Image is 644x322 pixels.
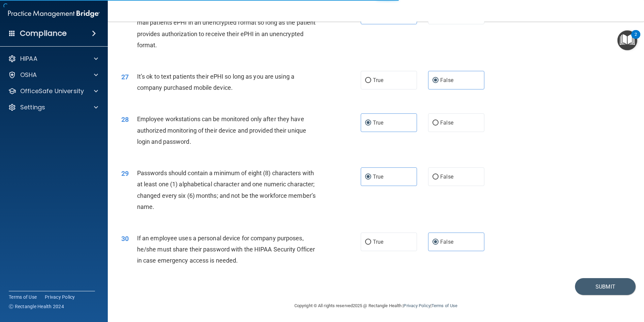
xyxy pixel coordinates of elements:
[121,115,129,124] span: 28
[8,87,98,95] a: OfficeSafe University
[617,30,637,50] button: Open Resource Center, 2 new notifications
[8,55,98,63] a: HIPAA
[365,175,371,180] input: True
[8,103,98,111] a: Settings
[20,71,37,79] p: OSHA
[45,294,75,300] a: Privacy Policy
[20,87,84,95] p: OfficeSafe University
[8,71,98,79] a: OSHA
[365,240,371,245] input: True
[373,119,383,126] span: True
[365,120,371,126] input: True
[20,29,67,38] h4: Compliance
[253,295,499,317] div: Copyright © All rights reserved 2025 @ Rectangle Health | |
[8,7,100,21] img: PMB logo
[440,173,453,180] span: False
[20,103,45,111] p: Settings
[121,73,129,81] span: 27
[440,77,453,83] span: False
[365,78,371,83] input: True
[432,240,439,245] input: False
[440,119,453,126] span: False
[431,303,457,308] a: Terms of Use
[575,278,636,295] button: Submit
[9,294,37,300] a: Terms of Use
[373,77,383,83] span: True
[9,303,64,310] span: Ⓒ Rectangle Health 2024
[373,239,383,245] span: True
[432,120,439,126] input: False
[137,8,317,49] span: Even though regular email is not secure, practices are allowed to e-mail patients ePHI in an unen...
[121,235,129,243] span: 30
[432,78,439,83] input: False
[404,303,430,308] a: Privacy Policy
[137,235,315,264] span: If an employee uses a personal device for company purposes, he/she must share their password with...
[373,173,383,180] span: True
[121,169,129,178] span: 29
[20,55,37,63] p: HIPAA
[432,175,439,180] input: False
[635,34,637,43] div: 2
[137,115,306,145] span: Employee workstations can be monitored only after they have authorized monitoring of their device...
[610,275,636,301] iframe: Drift Widget Chat Controller
[440,239,453,245] span: False
[137,73,294,91] span: It’s ok to text patients their ePHI so long as you are using a company purchased mobile device.
[137,169,316,210] span: Passwords should contain a minimum of eight (8) characters with at least one (1) alphabetical cha...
